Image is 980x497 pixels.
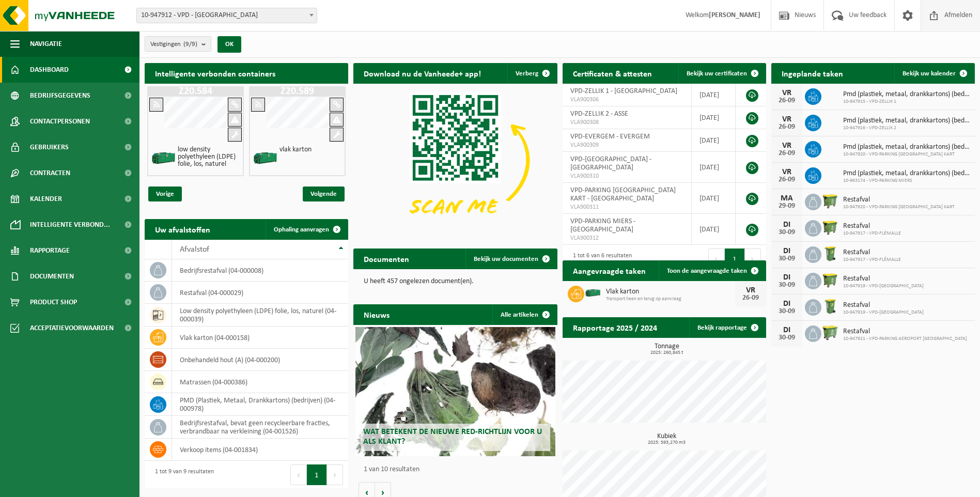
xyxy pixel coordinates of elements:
[266,219,347,240] a: Ophaling aanvragen
[30,108,90,134] span: Contactpersonen
[355,327,555,456] a: Wat betekent de nieuwe RED-richtlijn voor u als klant?
[568,343,766,355] h3: Tonnage
[570,234,683,242] span: VLA900312
[364,466,552,473] p: 1 van 10 resultaten
[894,63,974,84] a: Bekijk uw kalender
[843,275,924,283] span: Restafval
[776,334,797,341] div: 30-09
[307,464,327,485] button: 1
[692,106,736,129] td: [DATE]
[172,327,348,349] td: vlak karton (04-000158)
[570,187,676,203] span: VPD-PARKING [GEOGRAPHIC_DATA] KART - [GEOGRAPHIC_DATA]
[137,8,317,23] span: 10-947912 - VPD - ASSE
[843,283,924,289] span: 10-947919 - VPD-[GEOGRAPHIC_DATA]
[570,218,635,234] span: VPD-PARKING MIERS - [GEOGRAPHIC_DATA]
[568,350,766,355] span: 2025: 260,845 t
[30,186,62,212] span: Kalender
[776,123,797,131] div: 26-09
[692,152,736,183] td: [DATE]
[843,117,970,125] span: Pmd (plastiek, metaal, drankkartons) (bedrijven)
[821,219,839,236] img: WB-1100-HPE-GN-50
[364,278,547,285] p: U heeft 457 ongelezen document(en).
[821,271,839,289] img: WB-1100-HPE-GN-50
[570,118,683,127] span: VLA900308
[570,172,683,180] span: VLA900310
[465,248,556,269] a: Bekijk uw documenten
[776,115,797,123] div: VR
[843,204,955,210] span: 10-947920 - VPD-PARKING [GEOGRAPHIC_DATA] KART
[563,63,662,83] h2: Certificaten & attesten
[692,129,736,152] td: [DATE]
[178,146,239,168] h4: low density polyethyleen (LDPE) folie, los, naturel
[183,41,197,48] count: (9/9)
[353,63,491,83] h2: Download nu de Vanheede+ app!
[172,416,348,439] td: bedrijfsrestafval, bevat geen recycleerbare fracties, verbrandbaar na verkleining (04-001526)
[570,203,683,211] span: VLA900311
[180,245,209,254] span: Afvalstof
[30,83,90,108] span: Bedrijfsgegevens
[30,289,77,315] span: Product Shop
[843,230,901,237] span: 10-947917 - VPD-FLÉMALLE
[290,464,307,485] button: Previous
[172,282,348,304] td: restafval (04-000029)
[776,247,797,255] div: DI
[568,440,766,445] span: 2025: 593,270 m3
[570,110,628,118] span: VPD-ZELLIK 2 - ASSE
[30,57,69,83] span: Dashboard
[843,222,901,230] span: Restafval
[843,257,901,263] span: 10-947917 - VPD-FLÉMALLE
[745,248,761,269] button: Next
[776,221,797,229] div: DI
[172,259,348,282] td: bedrijfsrestafval (04-000008)
[353,248,419,269] h2: Documenten
[821,298,839,315] img: WB-0240-HPE-GN-50
[776,308,797,315] div: 30-09
[563,260,656,281] h2: Aangevraagde taken
[843,169,970,178] span: Pmd (plastiek, metaal, drankkartons) (bedrijven)
[843,301,924,309] span: Restafval
[492,304,556,325] a: Alle artikelen
[172,439,348,461] td: verkoop items (04-001834)
[821,245,839,262] img: WB-0240-HPE-GN-50
[606,296,735,302] span: Transport heen en terug op aanvraag
[776,97,797,104] div: 26-09
[30,212,110,238] span: Intelligente verbond...
[659,260,765,281] a: Toon de aangevraagde taken
[568,433,766,445] h3: Kubiek
[279,146,312,153] h4: vlak karton
[692,84,736,106] td: [DATE]
[145,36,211,52] button: Vestigingen(9/9)
[172,304,348,327] td: low density polyethyleen (LDPE) folie, los, naturel (04-000039)
[689,317,765,338] a: Bekijk rapportage
[740,294,761,302] div: 26-09
[771,63,853,83] h2: Ingeplande taken
[570,141,683,149] span: VLA900309
[150,37,197,52] span: Vestigingen
[136,8,317,23] span: 10-947912 - VPD - ASSE
[821,324,839,341] img: WB-0660-HPE-GN-50
[145,63,348,83] h2: Intelligente verbonden containers
[474,256,538,262] span: Bekijk uw documenten
[687,70,747,77] span: Bekijk uw certificaten
[776,142,797,150] div: VR
[172,349,348,371] td: onbehandeld hout (A) (04-000200)
[30,263,74,289] span: Documenten
[327,464,343,485] button: Next
[709,11,760,19] strong: [PERSON_NAME]
[725,248,745,269] button: 1
[145,219,221,239] h2: Uw afvalstoffen
[30,238,70,263] span: Rapportage
[30,160,70,186] span: Contracten
[507,63,556,84] button: Verberg
[776,89,797,97] div: VR
[740,286,761,294] div: VR
[303,187,345,201] span: Volgende
[30,134,69,160] span: Gebruikers
[363,428,542,446] span: Wat betekent de nieuwe RED-richtlijn voor u als klant?
[353,84,557,237] img: Download de VHEPlus App
[776,168,797,176] div: VR
[843,248,901,257] span: Restafval
[172,371,348,393] td: matrassen (04-000386)
[678,63,765,84] a: Bekijk uw certificaten
[570,133,650,141] span: VPD-EVERGEM - EVERGEM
